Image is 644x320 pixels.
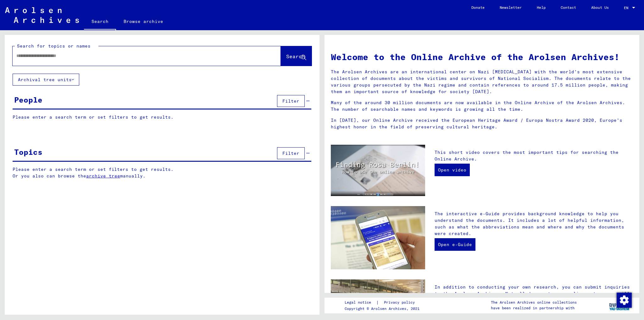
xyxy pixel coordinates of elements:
[345,306,422,312] p: Copyright © Arolsen Archives, 2021
[435,284,633,310] p: In addition to conducting your own research, you can submit inquiries to the Arolsen Archives. No...
[5,7,79,23] img: Arolsen_neg.svg
[84,14,116,30] a: Search
[277,95,305,107] button: Filter
[345,299,376,306] a: Legal notice
[624,6,631,10] span: EN
[281,46,312,66] button: Search
[282,98,299,104] span: Filter
[14,146,42,158] div: Topics
[345,299,422,306] div: |
[331,69,633,95] p: The Arolsen Archives are an international center on Nazi [MEDICAL_DATA] with the world’s most ext...
[379,299,422,306] a: Privacy policy
[435,149,633,162] p: This short video covers the most important tips for searching the Online Archive.
[116,14,171,29] a: Browse archive
[331,145,425,196] img: video.jpg
[331,117,633,130] p: In [DATE], our Online Archive received the European Heritage Award / Europa Nostra Award 2020, Eu...
[435,211,633,237] p: The interactive e-Guide provides background knowledge to help you understand the documents. It in...
[14,94,42,105] div: People
[435,164,470,176] a: Open video
[13,166,312,179] p: Please enter a search term or set filters to get results. Or you also can browse the manually.
[608,297,631,313] img: yv_logo.png
[491,305,577,311] p: have been realized in partnership with
[13,114,311,121] p: Please enter a search term or set filters to get results.
[435,238,475,251] a: Open e-Guide
[86,173,120,179] a: archive tree
[331,50,633,64] h1: Welcome to the Online Archive of the Arolsen Archives!
[331,206,425,269] img: eguide.jpg
[17,43,91,49] mat-label: Search for topics or names
[277,147,305,159] button: Filter
[13,74,79,86] button: Archival tree units
[617,293,632,308] img: Change consent
[491,300,577,305] p: The Arolsen Archives online collections
[331,99,633,113] p: Many of the around 30 million documents are now available in the Online Archive of the Arolsen Ar...
[286,53,305,59] span: Search
[282,150,299,156] span: Filter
